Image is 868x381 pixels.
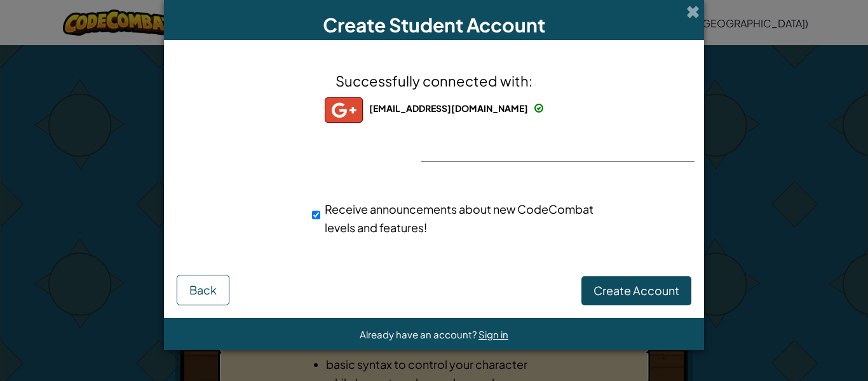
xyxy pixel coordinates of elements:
span: Create Account [593,283,679,298]
a: Sign in [478,328,508,340]
span: Receive announcements about new CodeCombat levels and features! [325,202,593,235]
span: [EMAIL_ADDRESS][DOMAIN_NAME] [369,102,528,114]
img: gplus_small.png [325,97,363,123]
span: Back [189,282,217,297]
span: Create Student Account [323,13,545,37]
button: Back [177,275,229,305]
input: Receive announcements about new CodeCombat levels and features! [312,202,320,228]
button: Create Account [581,276,691,305]
span: Already have an account? [360,328,478,340]
span: Successfully connected with: [336,72,532,90]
